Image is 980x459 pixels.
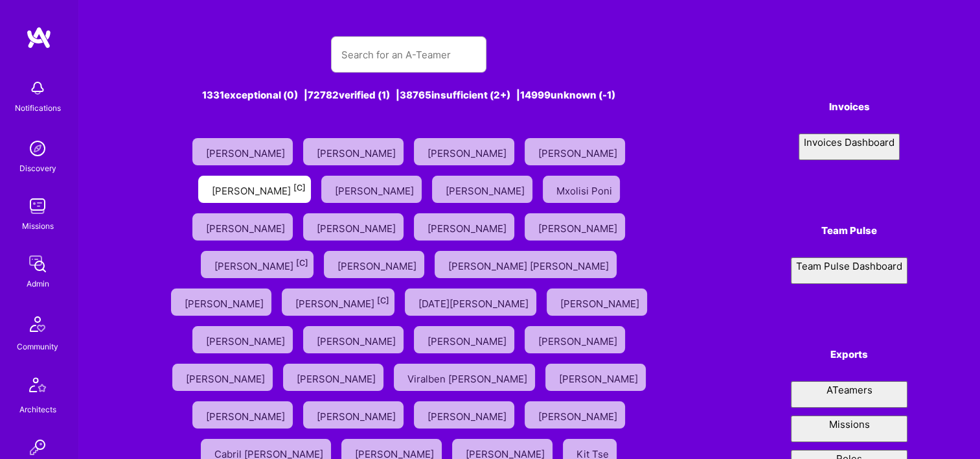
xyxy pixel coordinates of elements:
sup: [C] [377,296,389,305]
a: [PERSON_NAME][C] [196,246,319,283]
sup: [C] [293,183,306,193]
div: [PERSON_NAME] [538,143,620,160]
div: Viralben [PERSON_NAME] [407,369,530,386]
div: [PERSON_NAME] [206,406,288,423]
a: Invoices Dashboard [791,134,907,160]
img: logo [26,26,52,49]
a: [PERSON_NAME] [187,321,298,359]
h4: Exports [791,349,907,360]
a: [PERSON_NAME] [278,359,389,396]
a: [PERSON_NAME] [540,359,651,396]
h4: Invoices [791,101,907,113]
img: teamwork [25,193,51,219]
div: [PERSON_NAME] [206,218,288,235]
img: Architects [22,371,53,403]
a: [DATE][PERSON_NAME] [400,283,541,321]
div: [PERSON_NAME] [317,331,398,348]
div: Admin [27,277,49,290]
div: [PERSON_NAME] [427,331,509,348]
div: [PERSON_NAME] [560,294,642,311]
a: Mxolisi Poni [538,171,625,208]
a: [PERSON_NAME] [298,208,409,246]
a: [PERSON_NAME] [298,133,409,171]
a: [PERSON_NAME] [319,246,429,283]
a: [PERSON_NAME] [409,133,519,171]
div: Community [17,340,58,353]
div: Discovery [19,161,56,175]
a: [PERSON_NAME] [519,321,630,359]
div: [PERSON_NAME] [214,256,308,273]
div: [PERSON_NAME] [212,181,306,198]
a: [PERSON_NAME] [519,133,630,171]
div: [PERSON_NAME] [446,181,527,198]
img: discovery [25,135,51,161]
div: [PERSON_NAME] [427,143,509,160]
button: Team Pulse Dashboard [791,257,907,284]
h4: Team Pulse [791,225,907,237]
div: [PERSON_NAME] [538,406,620,423]
div: [PERSON_NAME] [186,369,268,386]
button: Missions [791,416,907,442]
a: [PERSON_NAME] [409,208,519,246]
div: [PERSON_NAME] [185,294,266,311]
a: [PERSON_NAME][C] [193,171,316,208]
img: Community [22,309,53,340]
a: [PERSON_NAME] [298,396,409,434]
a: [PERSON_NAME][C] [277,283,400,321]
a: Viralben [PERSON_NAME] [389,359,540,396]
div: [PERSON_NAME] [317,406,398,423]
div: Mxolisi Poni [556,181,615,198]
div: [PERSON_NAME] [295,294,389,311]
a: [PERSON_NAME] [409,396,519,434]
div: [DATE][PERSON_NAME] [418,294,531,311]
a: [PERSON_NAME] [316,171,427,208]
button: ATeamers [791,381,907,408]
div: [PERSON_NAME] [335,181,416,198]
div: [PERSON_NAME] [559,369,641,386]
div: Notifications [15,101,61,115]
input: Search for an A-Teamer [341,38,476,71]
a: [PERSON_NAME] [187,133,298,171]
div: [PERSON_NAME] [427,218,509,235]
div: Missions [22,219,54,233]
div: [PERSON_NAME] [317,143,398,160]
a: [PERSON_NAME] [427,171,538,208]
a: [PERSON_NAME] [298,321,409,359]
sup: [C] [296,258,308,268]
div: [PERSON_NAME] [206,143,288,160]
div: 1331 exceptional (0) | 72782 verified (1) | 38765 insufficient (2+) | 14999 unknown (-1) [151,88,667,102]
a: [PERSON_NAME] [409,321,519,359]
div: [PERSON_NAME] [297,369,378,386]
div: [PERSON_NAME] [538,218,620,235]
div: Architects [19,403,56,416]
a: [PERSON_NAME] [187,208,298,246]
div: [PERSON_NAME] [206,331,288,348]
div: [PERSON_NAME] [427,406,509,423]
button: Invoices Dashboard [799,134,900,160]
a: [PERSON_NAME] [541,283,652,321]
div: [PERSON_NAME] [PERSON_NAME] [448,256,611,273]
a: [PERSON_NAME] [166,283,277,321]
a: [PERSON_NAME] [187,396,298,434]
div: [PERSON_NAME] [538,331,620,348]
a: [PERSON_NAME] [PERSON_NAME] [429,246,622,283]
div: [PERSON_NAME] [317,218,398,235]
div: [PERSON_NAME] [337,256,419,273]
a: [PERSON_NAME] [519,396,630,434]
a: [PERSON_NAME] [167,359,278,396]
img: bell [25,75,51,101]
img: admin teamwork [25,251,51,277]
a: [PERSON_NAME] [519,208,630,246]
